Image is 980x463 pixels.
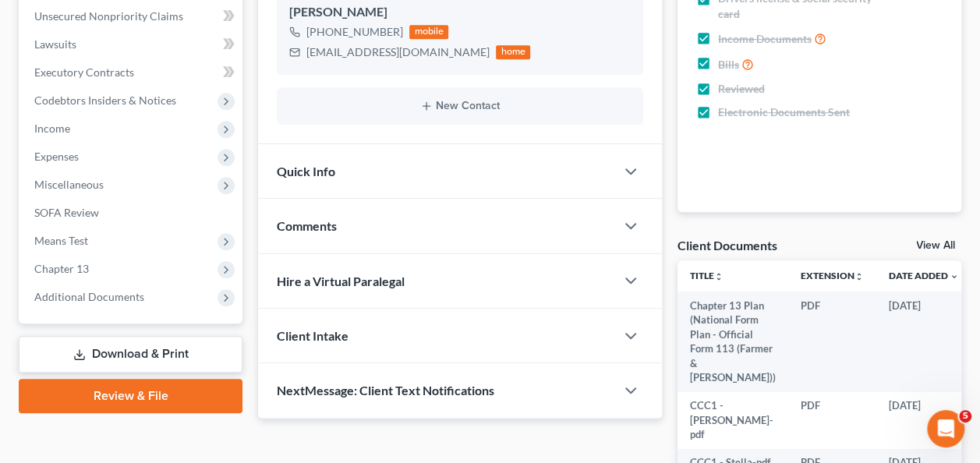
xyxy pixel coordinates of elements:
[718,57,739,72] span: Bills
[916,240,955,251] a: View All
[22,2,242,30] a: Unsecured Nonpriority Claims
[34,234,88,247] span: Means Test
[718,31,812,47] span: Income Documents
[876,392,971,449] td: [DATE]
[306,24,403,40] div: [PHONE_NUMBER]
[34,262,89,275] span: Chapter 13
[22,30,242,58] a: Lawsuits
[289,3,631,22] div: [PERSON_NAME]
[950,272,959,281] i: expand_more
[801,270,864,281] a: Extensionunfold_more
[277,164,335,178] span: Quick Info
[34,122,70,135] span: Income
[289,100,631,112] button: New Contact
[34,150,79,163] span: Expenses
[718,104,850,120] span: Electronic Documents Sent
[788,392,876,449] td: PDF
[34,178,104,191] span: Miscellaneous
[678,237,777,253] div: Client Documents
[277,218,337,233] span: Comments
[959,410,971,422] span: 5
[854,272,864,281] i: unfold_more
[22,199,242,227] a: SOFA Review
[889,270,959,281] a: Date Added expand_more
[19,379,242,413] a: Review & File
[678,392,788,449] td: CCC1 - [PERSON_NAME]-pdf
[277,383,494,398] span: NextMessage: Client Text Notifications
[34,37,76,51] span: Lawsuits
[22,58,242,87] a: Executory Contracts
[277,274,405,288] span: Hire a Virtual Paralegal
[927,410,964,447] iframe: Intercom live chat
[714,272,724,281] i: unfold_more
[409,25,448,39] div: mobile
[19,336,242,373] a: Download & Print
[690,270,724,281] a: Titleunfold_more
[678,292,788,392] td: Chapter 13 Plan (National Form Plan - Official Form 113 (Farmer & [PERSON_NAME]))
[718,81,765,97] span: Reviewed
[496,45,530,59] div: home
[34,65,134,79] span: Executory Contracts
[34,94,176,107] span: Codebtors Insiders & Notices
[306,44,490,60] div: [EMAIL_ADDRESS][DOMAIN_NAME]
[277,328,348,343] span: Client Intake
[34,290,144,303] span: Additional Documents
[788,292,876,392] td: PDF
[34,9,183,23] span: Unsecured Nonpriority Claims
[876,292,971,392] td: [DATE]
[34,206,99,219] span: SOFA Review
